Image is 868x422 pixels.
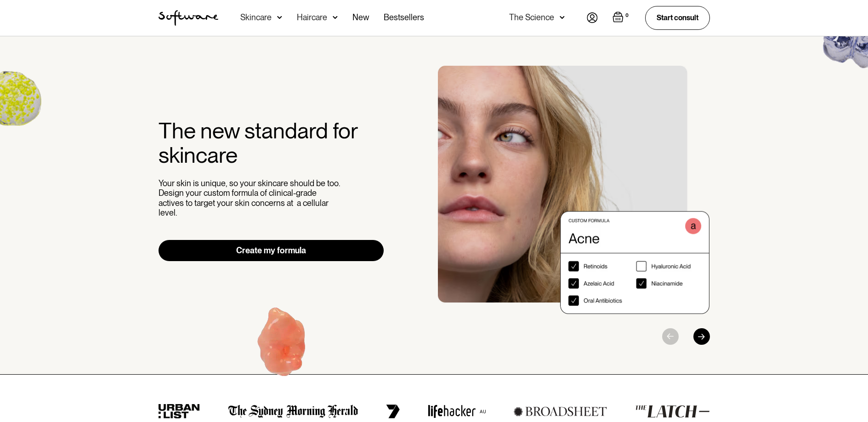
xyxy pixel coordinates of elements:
[228,405,358,418] img: the Sydney morning herald logo
[277,13,282,22] img: arrow down
[333,13,338,22] img: arrow down
[159,119,384,167] h2: The new standard for skincare
[159,10,218,26] img: Software Logo
[226,292,340,405] img: Hydroquinone (skin lightening agent)
[159,240,384,261] a: Create my formula
[514,406,607,416] img: broadsheet logo
[159,178,342,218] p: Your skin is unique, so your skincare should be too. Design your custom formula of clinical-grade...
[509,13,554,22] div: The Science
[635,405,709,418] img: the latch logo
[438,66,710,314] div: 1 / 3
[428,405,486,418] img: lifehacker logo
[159,404,200,419] img: urban list logo
[159,10,218,26] a: home
[240,13,272,22] div: Skincare
[624,11,630,20] div: 0
[693,328,710,345] div: Next slide
[645,6,710,29] a: Start consult
[613,11,630,24] a: Open cart
[297,13,327,22] div: Haircare
[560,13,565,22] img: arrow down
